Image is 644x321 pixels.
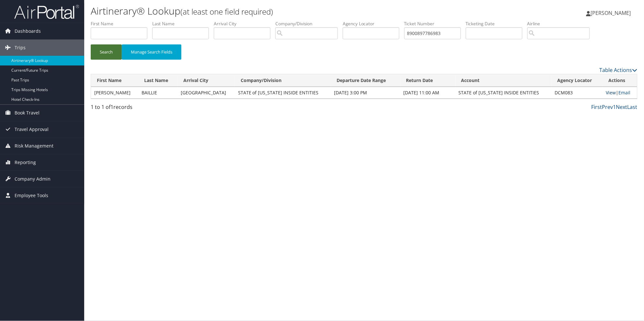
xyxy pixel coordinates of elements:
[152,20,214,27] label: Last Name
[400,87,455,99] td: [DATE] 11:00 AM
[592,103,602,111] a: First
[91,4,455,18] h1: Airtinerary® Lookup
[91,20,152,27] label: First Name
[552,87,603,99] td: DCM083
[343,20,404,27] label: Agency Locator
[603,74,637,87] th: Actions
[627,103,638,111] a: Last
[15,171,51,187] span: Company Admin
[14,4,79,19] img: airportal-logo.png
[110,103,113,111] span: 1
[122,44,181,60] button: Manage Search Fields
[606,89,616,96] a: View
[466,20,527,27] label: Ticketing Date
[404,20,466,27] label: Ticket Number
[235,74,331,87] th: Company/Division
[331,74,400,87] th: Departure Date Range: activate to sort column ascending
[235,87,331,99] td: STATE of [US_STATE] INSIDE ENTITIES
[600,66,638,74] a: Table Actions
[138,74,178,87] th: Last Name: activate to sort column ascending
[15,121,49,137] span: Travel Approval
[586,3,638,23] a: [PERSON_NAME]
[15,40,26,56] span: Trips
[619,89,631,96] a: Email
[331,87,400,99] td: [DATE] 3:00 PM
[455,74,552,87] th: Account: activate to sort column ascending
[178,87,235,99] td: [GEOGRAPHIC_DATA]
[552,74,603,87] th: Agency Locator: activate to sort column ascending
[602,103,613,111] a: Prev
[214,20,275,27] label: Arrival City
[91,87,138,99] td: [PERSON_NAME]
[15,187,48,204] span: Employee Tools
[178,74,235,87] th: Arrival City: activate to sort column ascending
[527,20,595,27] label: Airline
[91,74,138,87] th: First Name: activate to sort column ascending
[455,87,552,99] td: STATE of [US_STATE] INSIDE ENTITIES
[613,103,616,111] a: 1
[275,20,343,27] label: Company/Division
[138,87,178,99] td: BAILLIE
[15,105,40,121] span: Book Travel
[400,74,455,87] th: Return Date: activate to sort column ascending
[15,23,41,39] span: Dashboards
[91,103,220,114] div: 1 to 1 of records
[91,44,122,60] button: Search
[603,87,637,99] td: |
[616,103,627,111] a: Next
[180,6,273,17] small: (at least one field required)
[591,9,631,17] span: [PERSON_NAME]
[15,154,36,171] span: Reporting
[15,138,53,154] span: Risk Management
